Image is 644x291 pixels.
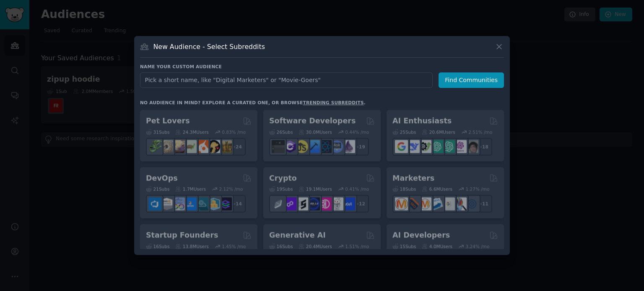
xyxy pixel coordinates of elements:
[468,129,492,135] div: 2.51 % /mo
[153,42,265,51] h3: New Audience - Select Subreddits
[392,186,416,192] div: 18 Sub s
[392,243,416,249] div: 15 Sub s
[207,140,220,153] img: PetAdvice
[195,197,208,210] img: platformengineering
[422,129,455,135] div: 20.6M Users
[295,197,308,210] img: ethstaker
[418,197,431,210] img: AskMarketing
[184,140,197,153] img: turtle
[175,129,208,135] div: 24.3M Users
[272,140,285,153] img: software
[160,197,173,210] img: AWS_Certified_Experts
[172,197,185,210] img: Docker_DevOps
[475,138,492,155] div: + 18
[175,243,208,249] div: 13.8M Users
[345,129,369,135] div: 0.44 % /mo
[172,140,185,153] img: leopardgeckos
[319,140,332,153] img: reactnative
[392,173,434,183] h2: Marketers
[219,186,243,192] div: 2.12 % /mo
[442,197,455,210] img: googleads
[269,243,293,249] div: 16 Sub s
[146,186,169,192] div: 21 Sub s
[342,197,355,210] img: defi_
[395,140,408,153] img: GoogleGeminiAI
[351,195,369,213] div: + 12
[307,197,320,210] img: web3
[422,243,452,249] div: 4.0M Users
[430,197,443,210] img: Emailmarketing
[418,140,431,153] img: AItoolsCatalog
[345,243,369,249] div: 1.51 % /mo
[454,197,467,210] img: MarketingResearch
[351,138,369,155] div: + 19
[454,140,467,153] img: OpenAIDev
[319,197,332,210] img: defiblockchain
[184,197,197,210] img: DevOpsLinks
[146,243,169,249] div: 16 Sub s
[407,197,420,210] img: bigseo
[422,186,452,192] div: 6.6M Users
[392,116,452,126] h2: AI Enthusiasts
[475,195,492,213] div: + 11
[222,243,246,249] div: 1.45 % /mo
[465,140,478,153] img: ArtificalIntelligence
[299,129,332,135] div: 30.0M Users
[228,195,246,213] div: + 14
[392,230,450,241] h2: AI Developers
[330,197,343,210] img: CryptoNews
[269,116,356,126] h2: Software Developers
[140,64,504,70] h3: Name your custom audience
[407,140,420,153] img: DeepSeek
[195,140,208,153] img: cockatiel
[219,197,232,210] img: PlatformEngineers
[295,140,308,153] img: learnjavascript
[175,186,206,192] div: 1.7M Users
[146,230,218,241] h2: Startup Founders
[442,140,455,153] img: chatgpt_prompts_
[269,173,297,183] h2: Crypto
[303,100,364,105] a: trending subreddits
[269,230,326,241] h2: Generative AI
[330,140,343,153] img: AskComputerScience
[465,197,478,210] img: OnlineMarketing
[148,140,161,153] img: herpetology
[272,197,285,210] img: ethfinance
[283,140,296,153] img: csharp
[283,197,296,210] img: 0xPolygon
[219,140,232,153] img: dogbreed
[146,129,169,135] div: 31 Sub s
[307,140,320,153] img: iOSProgramming
[160,140,173,153] img: ballpython
[222,129,246,135] div: 0.83 % /mo
[345,186,369,192] div: 0.41 % /mo
[148,197,161,210] img: azuredevops
[140,72,433,88] input: Pick a short name, like "Digital Marketers" or "Movie-Goers"
[269,186,293,192] div: 19 Sub s
[146,116,190,126] h2: Pet Lovers
[430,140,443,153] img: chatgpt_promptDesign
[466,243,490,249] div: 3.24 % /mo
[466,186,490,192] div: 1.27 % /mo
[299,243,332,249] div: 20.4M Users
[439,72,504,88] button: Find Communities
[140,100,366,106] div: No audience in mind? Explore a curated one, or browse .
[269,129,293,135] div: 26 Sub s
[228,138,246,155] div: + 24
[146,173,178,183] h2: DevOps
[395,197,408,210] img: content_marketing
[392,129,416,135] div: 25 Sub s
[207,197,220,210] img: aws_cdk
[299,186,332,192] div: 19.1M Users
[342,140,355,153] img: elixir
